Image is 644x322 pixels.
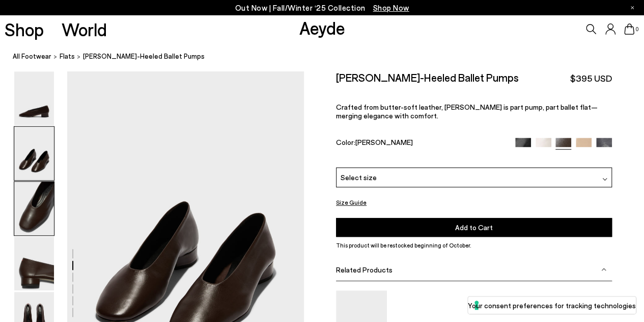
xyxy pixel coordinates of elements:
h2: [PERSON_NAME]-Heeled Ballet Pumps [336,71,519,84]
p: This product will be restocked beginning of October. [336,241,612,250]
button: Size Guide [336,196,367,209]
a: 0 [624,23,634,35]
a: Shop [5,20,44,38]
a: All Footwear [13,51,51,62]
span: [PERSON_NAME] [355,138,413,146]
img: Delia Low-Heeled Ballet Pumps - Image 3 [14,182,54,235]
span: Select size [341,172,377,183]
span: [PERSON_NAME]-Heeled Ballet Pumps [83,51,205,62]
img: svg%3E [602,177,607,182]
img: Delia Low-Heeled Ballet Pumps - Image 1 [14,71,54,125]
span: Crafted from butter-soft leather, [PERSON_NAME] is part pump, part ballet flat—merging elegance w... [336,103,598,120]
span: 0 [634,27,639,32]
span: flats [60,52,75,60]
img: svg%3E [601,267,606,272]
a: World [62,20,107,38]
img: Delia Low-Heeled Ballet Pumps - Image 2 [14,127,54,180]
nav: breadcrumb [13,43,644,71]
span: $395 USD [570,72,612,85]
img: Delia Low-Heeled Ballet Pumps - Image 4 [14,237,54,290]
span: Navigate to /collections/new-in [373,3,409,12]
button: Your consent preferences for tracking technologies [468,296,636,314]
p: Out Now | Fall/Winter ‘25 Collection [235,2,409,14]
div: Color: [336,138,506,150]
span: Add to Cart [455,223,493,232]
span: Related Products [336,265,393,274]
a: Aeyde [299,17,345,38]
button: Add to Cart [336,218,612,237]
a: flats [60,51,75,62]
label: Your consent preferences for tracking technologies [468,300,636,311]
